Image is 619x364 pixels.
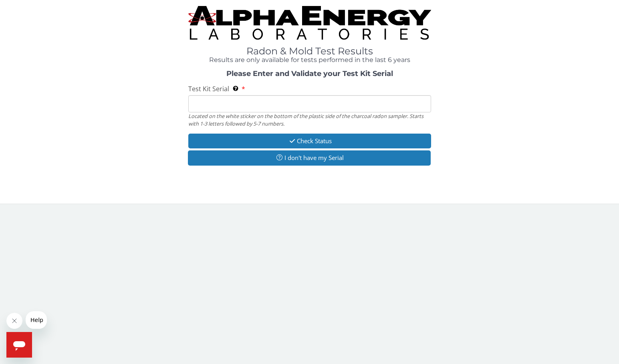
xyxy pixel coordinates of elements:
iframe: Button to launch messaging window [6,332,32,358]
iframe: Close message [6,313,22,329]
button: I don't have my Serial [188,150,431,165]
h1: Radon & Mold Test Results [188,46,431,56]
button: Check Status [188,134,431,148]
img: TightCrop.jpg [188,6,431,40]
span: Test Kit Serial [188,84,229,93]
iframe: Message from company [26,311,47,329]
div: Located on the white sticker on the bottom of the plastic side of the charcoal radon sampler. Sta... [188,112,431,127]
strong: Please Enter and Validate your Test Kit Serial [226,69,393,78]
h4: Results are only available for tests performed in the last 6 years [188,56,431,64]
